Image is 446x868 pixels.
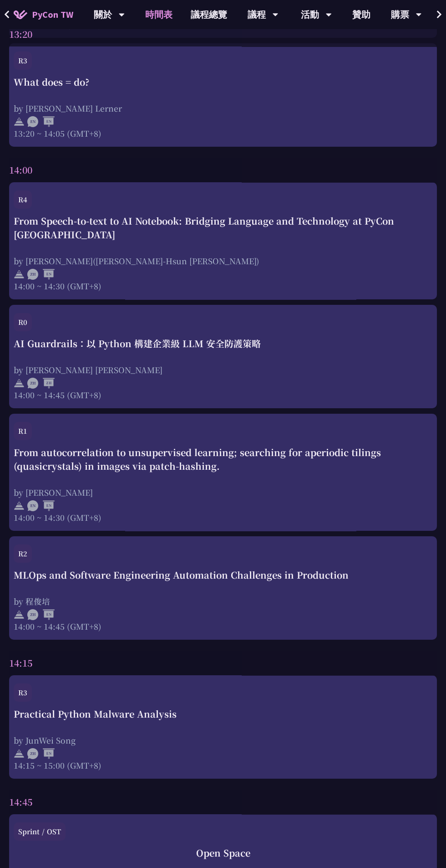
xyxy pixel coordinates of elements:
div: R3 [14,51,32,70]
div: Open Space [14,846,432,860]
img: svg+xml;base64,PHN2ZyB4bWxucz0iaHR0cDovL3d3dy53My5vcmcvMjAwMC9zdmciIHdpZHRoPSIyNCIgaGVpZ2h0PSIyNC... [14,116,25,127]
img: ENEN.5a408d1.svg [27,500,55,511]
div: 13:20 ~ 14:05 (GMT+8) [14,128,432,139]
div: by 程俊培 [14,596,432,607]
div: 14:45 [9,790,437,814]
a: PyCon TW [5,3,82,26]
img: ZHEN.371966e.svg [27,269,55,280]
div: R2 [14,544,32,563]
div: R3 [14,683,32,702]
div: MLOps and Software Engineering Automation Challenges in Production [14,568,432,582]
img: svg+xml;base64,PHN2ZyB4bWxucz0iaHR0cDovL3d3dy53My5vcmcvMjAwMC9zdmciIHdpZHRoPSIyNCIgaGVpZ2h0PSIyNC... [14,500,25,511]
div: 14:00 [9,158,437,182]
img: ZHEN.371966e.svg [27,609,55,620]
div: 14:15 [9,651,437,675]
div: R0 [14,313,32,331]
div: by [PERSON_NAME] [PERSON_NAME] [14,364,432,375]
div: Sprint / OST [14,822,66,841]
div: by JunWei Song [14,734,432,746]
div: 14:00 ~ 14:45 (GMT+8) [14,389,432,401]
div: AI Guardrails：以 Python 構建企業級 LLM 安全防護策略 [14,337,432,350]
div: What does = do? [14,75,432,89]
a: R2 MLOps and Software Engineering Automation Challenges in Production by 程俊培 14:00 ~ 14:45 (GMT+8) [14,544,432,632]
div: 14:15 ~ 15:00 (GMT+8) [14,760,432,771]
img: ZHEN.371966e.svg [27,748,55,759]
div: 14:00 ~ 14:30 (GMT+8) [14,280,432,292]
div: 13:20 [9,22,437,46]
div: by [PERSON_NAME]([PERSON_NAME]-Hsun [PERSON_NAME]) [14,255,432,267]
a: R0 AI Guardrails：以 Python 構建企業級 LLM 安全防護策略 by [PERSON_NAME] [PERSON_NAME] 14:00 ~ 14:45 (GMT+8) [14,313,432,401]
img: svg+xml;base64,PHN2ZyB4bWxucz0iaHR0cDovL3d3dy53My5vcmcvMjAwMC9zdmciIHdpZHRoPSIyNCIgaGVpZ2h0PSIyNC... [14,269,25,280]
img: svg+xml;base64,PHN2ZyB4bWxucz0iaHR0cDovL3d3dy53My5vcmcvMjAwMC9zdmciIHdpZHRoPSIyNCIgaGVpZ2h0PSIyNC... [14,748,25,759]
img: Home icon of PyCon TW 2025 [14,10,27,19]
a: R3 Practical Python Malware Analysis by JunWei Song 14:15 ~ 15:00 (GMT+8) [14,683,432,771]
div: by [PERSON_NAME] Lerner [14,103,432,114]
div: R1 [14,422,32,440]
a: R4 From Speech-to-text to AI Notebook: Bridging Language and Technology at PyCon [GEOGRAPHIC_DATA... [14,190,432,292]
div: R4 [14,190,32,209]
img: svg+xml;base64,PHN2ZyB4bWxucz0iaHR0cDovL3d3dy53My5vcmcvMjAwMC9zdmciIHdpZHRoPSIyNCIgaGVpZ2h0PSIyNC... [14,378,25,389]
div: 14:00 ~ 14:45 (GMT+8) [14,621,432,632]
div: From autocorrelation to unsupervised learning; searching for aperiodic tilings (quasicrystals) in... [14,446,432,473]
div: Practical Python Malware Analysis [14,707,432,721]
a: R1 From autocorrelation to unsupervised learning; searching for aperiodic tilings (quasicrystals)... [14,422,432,523]
img: ZHZH.38617ef.svg [27,378,55,389]
a: R3 What does = do? by [PERSON_NAME] Lerner 13:20 ~ 14:05 (GMT+8) [14,51,432,139]
span: PyCon TW [32,8,73,21]
div: From Speech-to-text to AI Notebook: Bridging Language and Technology at PyCon [GEOGRAPHIC_DATA] [14,214,432,241]
img: svg+xml;base64,PHN2ZyB4bWxucz0iaHR0cDovL3d3dy53My5vcmcvMjAwMC9zdmciIHdpZHRoPSIyNCIgaGVpZ2h0PSIyNC... [14,609,25,620]
div: 14:00 ~ 14:30 (GMT+8) [14,512,432,523]
img: ENEN.5a408d1.svg [27,116,55,127]
div: by [PERSON_NAME] [14,487,432,498]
